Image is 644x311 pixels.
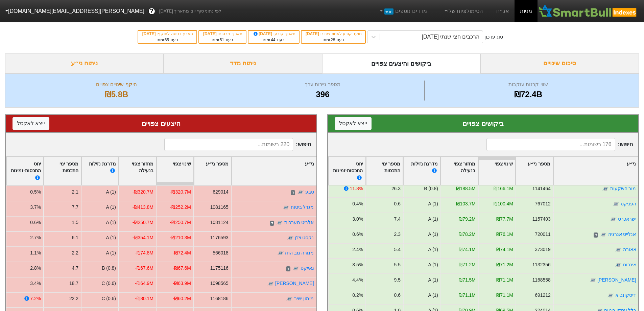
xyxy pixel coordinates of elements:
[14,81,219,88] div: היקף שינויים צפויים
[352,261,363,268] div: 3.5%
[6,157,43,185] div: Toggle SortBy
[305,189,314,195] a: טבע
[30,265,41,272] div: 2.8%
[164,138,293,151] input: 220 רשומות...
[173,265,191,272] div: -₪67.6M
[170,188,191,196] div: -₪320.7M
[30,204,41,211] div: 3.7%
[486,138,633,151] span: חיפוש :
[394,200,400,207] div: 0.6
[322,53,481,73] div: ביקושים והיצעים צפויים
[164,53,322,73] div: ניתוח מדד
[170,219,191,226] div: -₪250.7M
[602,186,609,193] img: tase link
[135,280,153,287] div: -₪64.9M
[424,185,438,192] div: B (0.8)
[72,265,78,272] div: 4.7
[13,117,49,130] button: ייצא לאקסל
[394,231,400,238] div: 2.3
[306,31,320,36] span: [DATE]
[394,216,400,223] div: 7.4
[72,234,78,241] div: 6.1
[210,265,229,272] div: 1175116
[106,219,116,226] div: A (1)
[30,280,41,287] div: 3.4%
[210,295,229,302] div: 1168186
[352,231,363,238] div: 0.6%
[106,204,116,211] div: A (1)
[135,249,153,257] div: -₪74.8M
[164,138,311,151] span: חיפוש :
[610,216,617,223] img: tase link
[403,157,440,185] div: Toggle SortBy
[623,247,636,252] a: אאורה
[428,200,438,207] div: A (1)
[14,88,219,101] div: ₪5.8B
[384,8,393,15] span: חדש
[81,157,118,185] div: Toggle SortBy
[589,277,596,284] img: tase link
[459,276,476,284] div: ₪71.5M
[428,231,438,238] div: A (1)
[456,185,475,192] div: ₪188.5M
[9,160,41,182] div: יחס התכסות-זמינות
[142,31,193,37] div: תאריך כניסה לתוקף :
[275,281,314,286] a: [PERSON_NAME]
[203,31,218,36] span: [DATE]
[459,261,476,268] div: ₪71.2M
[532,185,550,192] div: 1141464
[428,216,438,223] div: A (1)
[157,157,193,185] div: Toggle SortBy
[441,157,478,185] div: Toggle SortBy
[292,265,299,272] img: tase link
[331,160,363,182] div: יחס התכסות-זמינות
[496,246,513,253] div: ₪74.1M
[291,204,314,210] a: מגדל ביטוח
[285,250,314,256] a: מנורה מב החז
[305,31,362,37] div: מועד קובע לאחוז ציבור :
[69,295,78,302] div: 22.2
[480,53,639,73] div: סיכום שינויים
[532,276,550,284] div: 1168558
[210,234,229,241] div: 1176593
[428,276,438,284] div: A (1)
[352,292,363,299] div: 0.2%
[277,250,284,257] img: tase link
[69,280,78,287] div: 18.7
[608,231,636,237] a: אנלייט אנרגיה
[391,185,400,192] div: 26.3
[496,261,513,268] div: ₪71.2M
[223,88,423,101] div: 396
[72,249,78,257] div: 2.2
[159,8,221,15] span: לפי נתוני סוף יום מתאריך [DATE]
[428,292,438,299] div: A (1)
[516,157,553,185] div: Toggle SortBy
[331,38,335,42] span: 28
[535,200,550,207] div: 767012
[283,204,289,211] img: tase link
[106,188,116,196] div: A (1)
[459,231,476,238] div: ₪78.2M
[459,292,476,299] div: ₪71.1M
[30,188,41,196] div: 0.5%
[194,157,231,185] div: Toggle SortBy
[459,216,476,223] div: ₪79.2M
[615,247,622,253] img: tase link
[170,234,191,241] div: -₪210.3M
[535,292,550,299] div: 691212
[294,296,314,301] a: מימון ישיר
[135,265,153,272] div: -₪67.6M
[101,295,116,302] div: C (0.6)
[133,188,153,196] div: -₪320.7M
[271,38,275,42] span: 44
[106,249,116,257] div: A (1)
[535,246,550,253] div: 373019
[232,157,316,185] div: Toggle SortBy
[173,249,191,257] div: -₪72.4M
[597,277,636,283] a: [PERSON_NAME]
[394,261,400,268] div: 5.5
[173,295,191,302] div: -₪60.2M
[607,292,614,299] img: tase link
[173,280,191,287] div: -₪63.9M
[72,188,78,196] div: 2.1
